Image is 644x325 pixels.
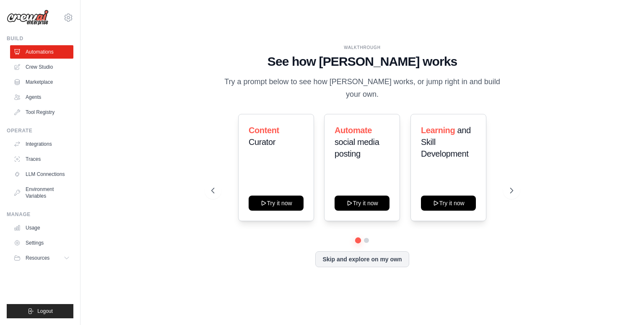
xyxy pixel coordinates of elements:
span: Automate [335,126,372,135]
p: Try a prompt below to see how [PERSON_NAME] works, or jump right in and build your own. [221,76,503,101]
a: Crew Studio [10,60,73,74]
span: and Skill Development [421,126,471,158]
div: WALKTHROUGH [211,44,513,51]
a: Marketplace [10,75,73,89]
span: Learning [421,126,455,135]
button: Resources [10,251,73,265]
a: Usage [10,221,73,235]
a: Integrations [10,137,73,151]
div: Manage [7,211,73,218]
iframe: Chat Widget [602,285,644,325]
a: Agents [10,90,73,104]
span: Curator [249,137,275,147]
span: Logout [37,308,53,315]
a: Environment Variables [10,183,73,203]
button: Skip and explore on my own [315,251,409,267]
div: Build [7,35,73,42]
button: Try it now [249,196,304,211]
button: Try it now [335,196,390,211]
a: LLM Connections [10,168,73,181]
a: Traces [10,152,73,166]
a: Tool Registry [10,106,73,119]
div: Operate [7,127,73,134]
span: Resources [26,255,49,261]
span: Content [249,126,279,135]
button: Try it now [421,196,476,211]
a: Settings [10,236,73,250]
img: Logo [7,10,49,26]
span: social media posting [335,137,379,158]
h1: See how [PERSON_NAME] works [211,54,513,69]
a: Automations [10,45,73,59]
button: Logout [7,304,73,318]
